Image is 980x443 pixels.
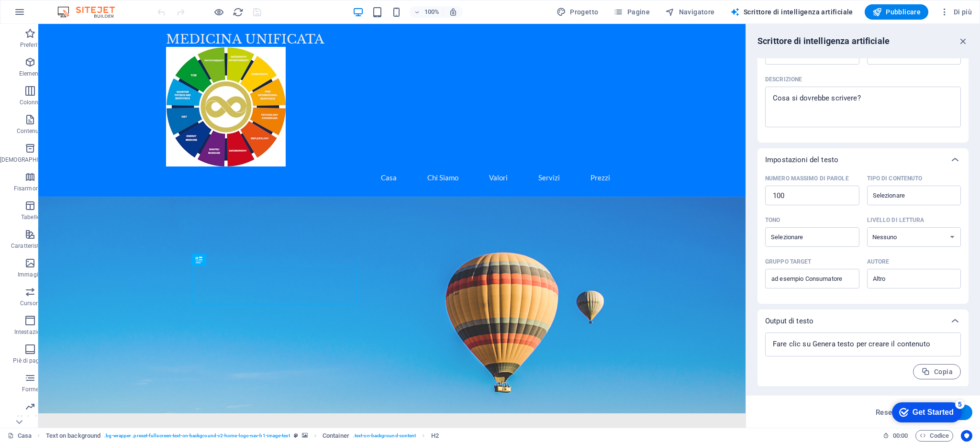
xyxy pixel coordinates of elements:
[867,258,890,265] font: Autore
[46,430,101,442] span: Click to select. Double-click to edit
[893,432,900,439] font: 00
[17,128,45,134] font: Contenuto
[8,5,78,25] div: Get Started 5 items remaining, 0% complete
[765,175,849,182] font: Numero massimo di parole
[934,368,953,376] font: Copia
[757,332,969,387] div: Output di testo
[886,8,921,16] font: Pubblicare
[757,36,890,46] font: Scrittore di intelligenza artificiale
[20,300,41,307] font: Cursore
[915,430,953,442] button: Codice
[930,432,949,439] font: Codice
[353,430,416,442] span: . text-on-background-content
[954,8,972,16] font: Di più
[46,430,439,442] nav: briciole di pane
[867,217,924,223] font: Livello di lettura
[744,8,853,16] font: Scrittore di intelligenza artificiale
[553,4,602,20] div: Progettazione (Ctrl+Alt+Y)
[18,271,43,278] font: Immagini
[765,317,813,325] font: Output di testo
[323,430,349,442] span: Click to select. Double-click to edit
[449,8,457,16] i: Durante il ridimensionamento, il livello di zoom viene regolato automaticamente per adattarlo al ...
[71,2,80,11] div: 5
[610,4,654,20] button: Pagine
[870,272,943,286] input: AutoreChiaro
[20,99,42,106] font: Colonne
[870,405,900,420] button: Reset
[22,386,39,393] font: Forme
[961,430,972,442] button: Incentrato sull'utente
[232,6,244,18] button: ricaricare
[294,433,298,438] i: This element is a customizable preset
[936,4,976,20] button: Di più
[726,4,857,20] button: Scrittore di intelligenza artificiale
[913,364,961,379] button: Copia
[11,243,50,249] font: Caratteristiche
[876,408,895,417] font: Reset
[21,214,40,221] font: Tabelle
[424,8,439,15] font: 100%
[770,91,956,122] textarea: Descrizione
[14,329,46,335] font: Intestazione
[901,432,908,439] font: 00
[104,430,290,442] span: . bg-wrapper .preset-fullscreen-text-on-background-v2-home-logo-nav-h1-image-text
[13,357,47,364] font: Piè di pagina
[14,185,47,192] font: Fisarmonica
[765,258,811,265] font: Gruppo target
[765,186,859,205] input: Numero massimo di parole
[757,310,969,332] div: Output di testo
[765,155,838,164] font: Impostazioni del testo
[768,230,841,244] input: TonoChiaro
[18,432,32,439] font: Casa
[757,171,969,304] div: Impostazioni del testo
[55,6,127,18] img: Logo dell'editore
[213,6,224,18] button: Clicca qui per uscire dalla modalità anteprima e continuare la modifica
[867,175,923,182] font: Tipo di contenuto
[627,8,650,16] font: Pagine
[883,430,908,442] h6: Ora della sessione
[867,227,961,247] select: Livello di lettura
[570,8,598,16] font: Progetto
[17,415,44,421] font: Marketing
[553,4,602,20] button: Progetto
[661,4,718,20] button: Navigatore
[410,6,444,18] button: 100%
[900,432,901,439] font: :
[765,271,859,287] input: Gruppo target
[28,11,69,19] div: Get Started
[679,8,715,16] font: Navigatore
[870,188,943,202] input: Tipo di contenutoChiaro
[765,76,802,83] font: Descrizione
[302,433,308,438] i: This element contains a background
[757,148,969,171] div: Impostazioni del testo
[8,430,32,442] a: Fare clic per annullare la selezione. Fare doppio clic per aprire Pagine
[233,7,244,18] i: Ricarica la pagina
[19,70,42,77] font: Elementi
[20,42,41,48] font: Preferiti
[865,4,928,20] button: Pubblicare
[765,217,780,223] font: Tono
[431,430,439,442] span: Click to select. Double-click to edit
